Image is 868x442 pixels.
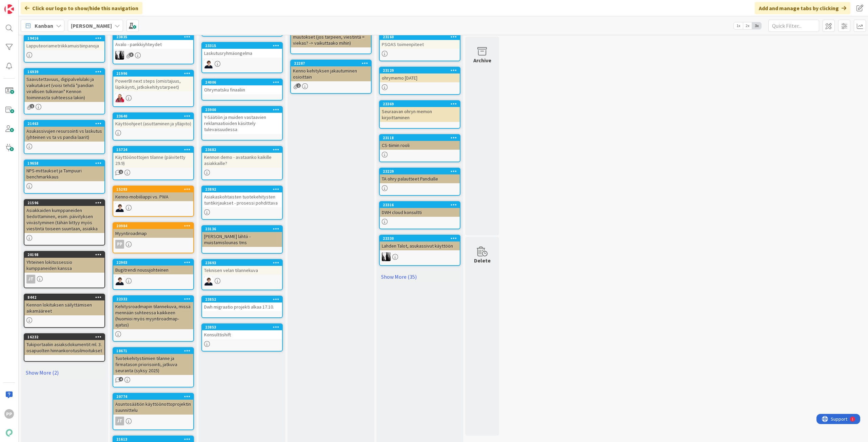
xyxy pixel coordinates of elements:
div: 23852 [202,296,282,302]
div: Konsulttishift [202,330,282,339]
img: MT [204,60,213,68]
div: 23853 [202,324,282,330]
div: 23136[PERSON_NAME] lähtö - muistamislounas tms [202,226,282,247]
div: 19416 [27,36,104,41]
div: 23369 [383,102,460,106]
div: 23852Dwh migraatio projekti alkaa 17.10. [202,296,282,311]
div: 8442 [24,294,104,300]
div: 16939 [27,69,104,74]
div: 21596 [24,200,104,206]
div: Teknisen velan tilannekuva [202,266,282,275]
div: Asukassivujen resursointi vs laskutus (yhteinen vs ta vs pandia laarit) [24,127,104,142]
div: 20774 [116,394,193,399]
div: 23316 [380,202,460,208]
div: Ohrymatsku finaaliin [202,85,282,94]
div: DWH cloud konsultti [380,208,460,217]
input: Quick Filter... [768,20,819,32]
div: 23892 [205,187,282,192]
div: 23136 [202,226,282,232]
div: 23316 [383,203,460,207]
div: 23315 [205,43,282,48]
div: 23136 [205,227,282,231]
div: 23229 [380,168,460,174]
div: 23330 [383,236,460,241]
div: 23640 [116,114,193,119]
div: Lahden Talot, asukassivut käyttöön [380,241,460,250]
div: TA ohry palautteet Pandialle [380,174,460,183]
div: MT [113,203,193,212]
div: Laskutusryhmäongelma [202,49,282,58]
div: 23835 [116,35,193,39]
div: Kennon lokituksen säilyttämisen aikamääreet [24,300,104,315]
div: 21613 [116,437,193,442]
div: MT [202,277,282,286]
div: 20774 [113,394,193,400]
div: 23853Konsulttishift [202,324,282,339]
div: Delete [474,256,491,265]
div: 23900 [205,107,282,112]
div: 23316DWH cloud konsultti [380,202,460,217]
div: 23640 [113,113,193,119]
div: 23640Käyttöohjeet (asuttaminen ja ylläpito) [113,113,193,128]
div: 23129 [383,68,460,73]
div: Kenno-mobiiliappi vs. PWA [113,192,193,201]
div: 20984Myyntiroadmap [113,223,193,238]
div: 23129ohrymemo [DATE] [380,67,460,82]
div: 22287Kenno kehityksen jakautuminen osioittain [291,60,371,81]
div: 20198 [24,252,104,258]
div: 20198 [27,252,104,257]
div: PP [4,409,14,419]
div: 21463 [27,121,104,126]
div: 19658NPS-mittaukset ja Tampuuri benchmarkkaus [24,160,104,181]
div: 20774Asuntosäätiön käyttöönottoprojektin suunnittelu [113,394,193,415]
div: JT [115,417,124,425]
div: 16939 [24,69,104,75]
div: 23682Kennon demo - avataanko kaikille asiakkaille? [202,147,282,168]
div: MT [202,60,282,68]
div: 23330 [380,235,460,241]
div: 20984 [113,223,193,229]
div: 23682 [202,147,282,153]
div: 18671 [113,348,193,354]
div: 23900 [202,107,282,113]
div: 23160 [383,35,460,39]
div: 22903 [116,260,193,265]
div: 15293 [116,187,193,192]
div: JT [24,275,104,283]
div: 22332 [116,297,193,301]
div: 22287 [294,61,371,66]
b: [PERSON_NAME] [71,22,112,29]
img: Visit kanbanzone.com [4,4,14,14]
div: 15724Käyttöönottojen tilanne (päivitetty 29.9) [113,147,193,168]
div: 21463Asukassivujen resursointi vs laskutus (yhteinen vs ta vs pandia laarit) [24,121,104,142]
div: 16232 [24,334,104,340]
div: Click our logo to show/hide this navigation [21,2,142,14]
img: KV [382,252,391,261]
div: KV [380,252,460,261]
div: Kehitysroadmapin tilannekuva, missä mennään suhteessa kaikkeen (huomioi myös myyntiroadmap-ajatus) [113,302,193,329]
span: 3x [752,22,761,29]
div: ohrymemo [DATE] [380,73,460,82]
div: 23900Y-Säätiön ja muiden vastaavien reklamaatioiden käsittely tulevaisuudessa [202,107,282,134]
div: 24006 [205,80,282,85]
div: PowerBI next steps (omistajuus, läpikäynti, jatkokehitystarpeet) [113,77,193,91]
div: 23229 [383,169,460,174]
div: Archive [473,56,491,64]
div: 23693Teknisen velan tilannekuva [202,260,282,275]
div: Lapputeoriametriikkamuistiinpanoja [24,41,104,50]
div: PSOAS toimenpiteet [380,40,460,49]
div: 19416Lapputeoriametriikkamuistiinpanoja [24,35,104,50]
div: 23853 [205,325,282,330]
div: Käyttöohjeet (asuttaminen ja ylläpito) [113,119,193,128]
div: 23315 [202,43,282,49]
div: 18671 [116,349,193,353]
div: 23229TA ohry palautteet Pandialle [380,168,460,183]
div: Bugitrendi nousujohteinen [113,266,193,274]
div: Kennon demo - avataanko kaikille asiakkaille? [202,153,282,168]
div: 21463 [24,121,104,127]
span: Kanban [35,22,53,30]
div: Asuntosäätiön käyttöönottoprojektin suunnittelu [113,400,193,415]
span: 2x [743,22,752,29]
div: 22903Bugitrendi nousujohteinen [113,259,193,274]
div: 16232 [27,335,104,339]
